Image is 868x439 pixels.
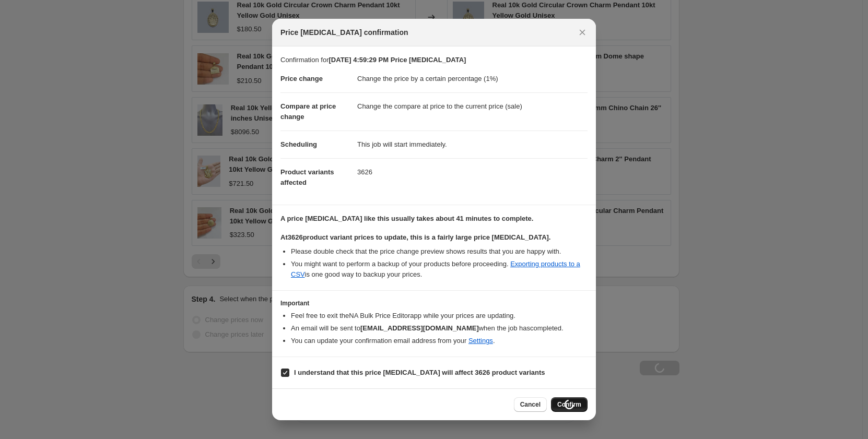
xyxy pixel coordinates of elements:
[329,56,466,64] b: [DATE] 4:59:29 PM Price [MEDICAL_DATA]
[291,260,580,278] a: Exporting products to a CSV
[514,397,547,412] button: Cancel
[280,215,533,222] b: A price [MEDICAL_DATA] like this usually takes about 41 minutes to complete.
[280,168,334,186] span: Product variants affected
[357,92,588,120] dd: Change the compare at price to the current price (sale)
[357,158,588,186] dd: 3626
[357,130,588,158] dd: This job will start immediately.
[468,337,493,345] a: Settings
[280,75,323,82] span: Price change
[280,299,588,307] h3: Important
[294,369,545,376] b: I understand that this price [MEDICAL_DATA] will affect 3626 product variants
[291,246,588,257] li: Please double check that the price change preview shows results that you are happy with.
[520,400,541,409] span: Cancel
[291,259,588,280] li: You might want to perform a backup of your products before proceeding. is one good way to backup ...
[291,311,588,321] li: Feel free to exit the NA Bulk Price Editor app while your prices are updating.
[280,140,317,148] span: Scheduling
[280,55,588,65] p: Confirmation for
[280,102,336,121] span: Compare at price change
[280,233,550,241] b: At 3626 product variant prices to update, this is a fairly large price [MEDICAL_DATA].
[291,323,588,334] li: An email will be sent to when the job has completed .
[360,324,479,332] b: [EMAIL_ADDRESS][DOMAIN_NAME]
[280,27,408,38] span: Price [MEDICAL_DATA] confirmation
[575,25,590,40] button: Close
[291,336,588,346] li: You can update your confirmation email address from your .
[357,65,588,92] dd: Change the price by a certain percentage (1%)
